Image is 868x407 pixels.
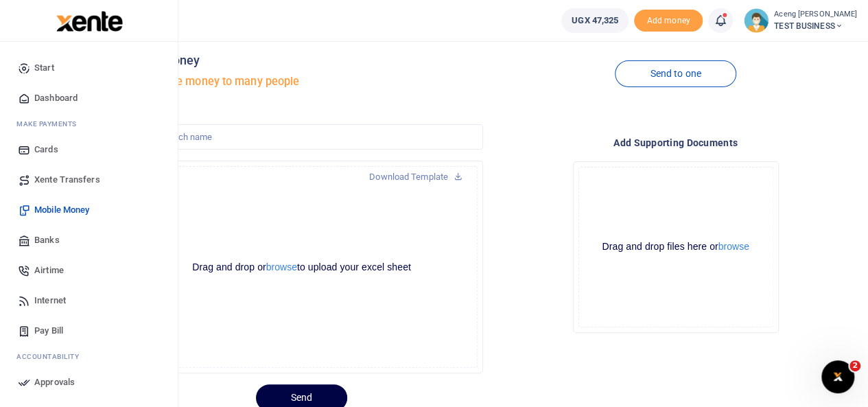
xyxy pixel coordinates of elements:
[11,346,167,367] li: Ac
[34,264,64,277] span: Airtime
[120,75,483,89] h5: Send mobile money to many people
[34,233,60,247] span: Banks
[744,8,857,33] a: profile-user Aceng [PERSON_NAME] TEST BUSINESS
[634,10,703,32] span: Add money
[494,135,857,150] h4: Add supporting Documents
[11,53,167,83] a: Start
[266,262,297,272] button: browse
[11,255,167,286] a: Airtime
[34,375,75,389] span: Approvals
[11,195,167,225] a: Mobile Money
[120,161,483,373] div: File Uploader
[34,294,66,307] span: Internet
[34,173,100,187] span: Xente Transfers
[34,91,78,105] span: Dashboard
[56,11,123,32] img: logo-large
[11,165,167,195] a: Xente Transfers
[11,83,167,113] a: Dashboard
[120,124,483,150] input: Create a batch name
[718,242,749,251] button: browse
[849,360,860,371] span: 2
[774,20,857,32] span: TEST BUSINESS
[55,15,123,25] a: logo-small logo-large logo-large
[573,161,779,333] div: File Uploader
[744,8,769,33] img: profile-user
[11,286,167,316] a: Internet
[634,14,703,25] a: Add money
[634,10,703,32] li: Toup your wallet
[120,53,483,68] h4: Mobile Money
[11,367,167,397] a: Approvals
[556,8,634,33] li: Wallet ballance
[358,166,473,188] a: Download Template
[11,135,167,165] a: Cards
[11,225,167,255] a: Banks
[821,360,854,393] iframe: Intercom live chat
[34,203,89,217] span: Mobile Money
[23,119,77,129] span: ake Payments
[774,9,857,21] small: Aceng [PERSON_NAME]
[572,14,618,27] span: UGX 47,325
[615,60,736,87] a: Send to one
[34,143,58,156] span: Cards
[27,351,79,362] span: countability
[561,8,629,33] a: UGX 47,325
[11,113,167,135] li: M
[11,316,167,346] a: Pay Bill
[579,240,773,253] div: Drag and drop files here or
[126,261,477,274] div: Drag and drop or to upload your excel sheet
[34,61,54,75] span: Start
[34,324,63,338] span: Pay Bill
